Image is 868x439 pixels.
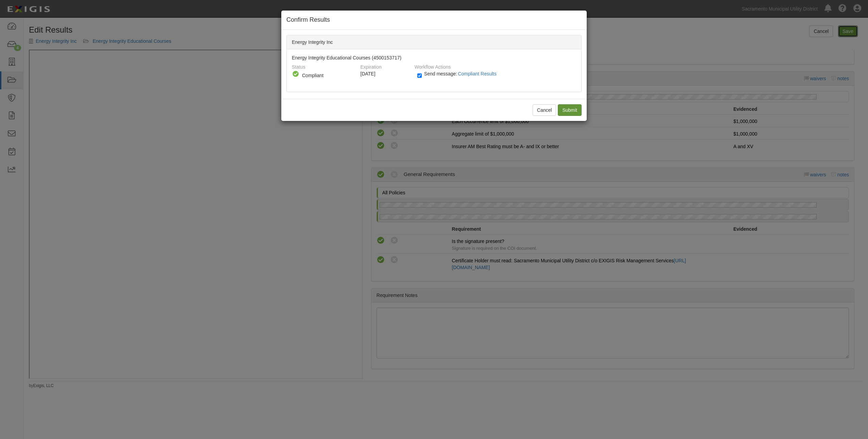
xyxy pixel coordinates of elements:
label: Status [292,61,305,70]
span: Compliant Results [458,71,497,76]
i: Compliant [292,70,299,78]
div: [DATE] [361,70,410,77]
input: Send message:Compliant Results [417,72,422,80]
div: Energy Integrity Educational Courses (4500153717) [287,49,581,92]
button: Cancel [533,104,556,116]
h4: Confirm Results [286,16,582,24]
div: Compliant [302,72,353,79]
label: Expiration [361,61,382,70]
input: Submit [558,104,582,116]
span: Send message: [424,71,499,76]
div: Energy Integrity Inc [287,35,581,49]
label: Workflow Actions [415,61,451,70]
button: Send message: [457,69,499,78]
